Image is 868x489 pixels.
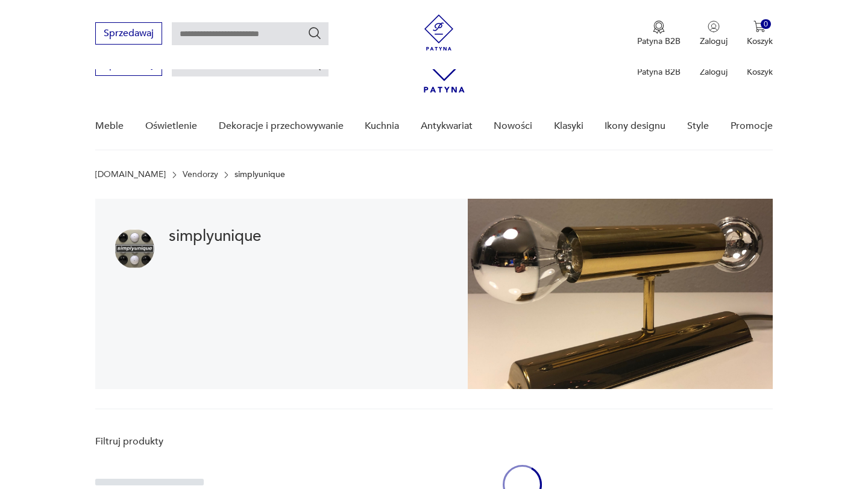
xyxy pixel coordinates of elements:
[169,229,261,243] h1: simplyunique
[605,103,665,149] a: Ikony designu
[700,20,728,47] button: Zaloguj
[700,36,728,47] p: Zaloguj
[115,229,154,269] img: simplyunique
[468,199,772,389] img: simplyunique
[219,103,344,149] a: Dekoracje i przechowywanie
[307,26,322,40] button: Szukaj
[687,103,709,149] a: Style
[653,20,665,34] img: Ikona medalu
[234,170,285,179] p: simplyunique
[753,20,766,33] img: Ikona koszyka
[637,20,681,47] a: Ikona medaluPatyna B2B
[95,103,124,149] a: Meble
[95,435,243,448] p: Filtruj produkty
[421,103,473,149] a: Antykwariat
[747,20,773,47] button: 0Koszyk
[747,66,773,78] p: Koszyk
[637,20,681,47] button: Patyna B2B
[365,103,399,149] a: Kuchnia
[761,19,771,30] div: 0
[494,103,532,149] a: Nowości
[731,103,773,149] a: Promocje
[183,170,218,179] a: Vendorzy
[95,30,162,39] a: Sprzedawaj
[421,14,457,51] img: Patyna - sklep z meblami i dekoracjami vintage
[95,22,162,45] button: Sprzedawaj
[747,36,773,47] p: Koszyk
[554,103,583,149] a: Klasyki
[145,103,197,149] a: Oświetlenie
[637,36,681,47] p: Patyna B2B
[95,170,166,179] a: [DOMAIN_NAME]
[708,20,720,33] img: Ikonka użytkownika
[700,66,728,78] p: Zaloguj
[95,61,162,70] a: Sprzedawaj
[637,66,681,78] p: Patyna B2B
